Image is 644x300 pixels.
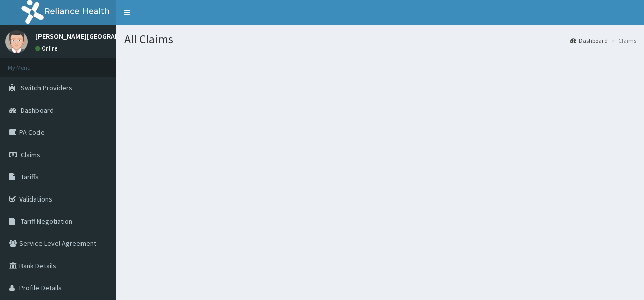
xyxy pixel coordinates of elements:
[35,45,60,52] a: Online
[124,33,636,46] h1: All Claims
[21,106,54,115] span: Dashboard
[21,83,72,92] span: Switch Providers
[570,36,608,45] a: Dashboard
[609,36,636,45] li: Claims
[21,217,72,226] span: Tariff Negotiation
[21,150,41,159] span: Claims
[21,172,39,181] span: Tariffs
[35,33,152,40] p: [PERSON_NAME][GEOGRAPHIC_DATA]
[5,30,28,53] img: User Image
